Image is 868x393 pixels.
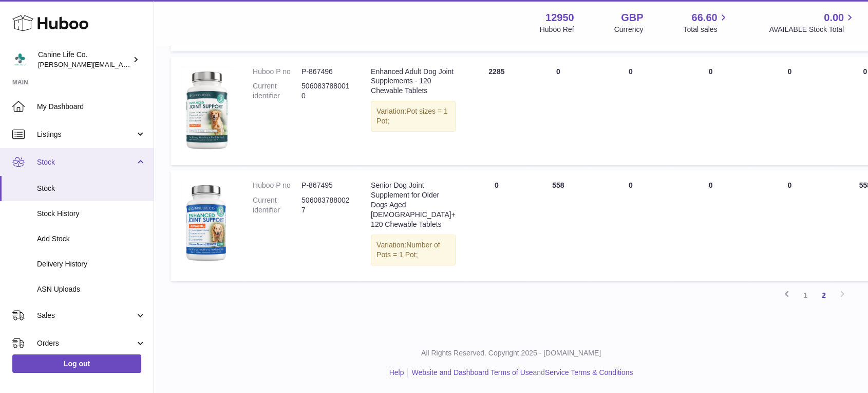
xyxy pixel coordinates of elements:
[614,25,644,34] div: Currency
[371,101,456,132] div: Variation:
[162,348,860,358] p: All Rights Reserved. Copyright 2025 - [DOMAIN_NAME]
[408,368,633,378] li: and
[301,181,350,190] dd: P-867495
[683,11,729,34] a: 66.60 Total sales
[683,25,729,34] span: Total sales
[12,354,141,373] a: Log out
[38,60,206,68] span: [PERSON_NAME][EMAIL_ADDRESS][DOMAIN_NAME]
[12,52,28,67] img: kevin@clsgltd.co.uk
[691,11,717,25] span: 66.60
[253,195,301,215] dt: Current identifier
[545,368,633,377] a: Service Terms & Conditions
[376,107,448,125] span: Pot sizes = 1 Pot;
[301,81,350,101] dd: 5060837880010
[37,234,146,244] span: Add Stock
[589,170,672,280] td: 0
[527,57,589,166] td: 0
[37,259,146,269] span: Delivery History
[181,181,232,263] img: product image
[371,67,456,96] div: Enhanced Adult Dog Joint Supplements - 120 Chewable Tablets
[389,368,404,377] a: Help
[787,67,791,76] span: 0
[672,57,749,166] td: 0
[253,181,301,190] dt: Huboo P no
[769,11,856,34] a: 0.00 AVAILABLE Stock Total
[301,195,350,215] dd: 5060837880027
[37,338,135,348] span: Orders
[527,170,589,280] td: 558
[672,170,749,280] td: 0
[815,286,833,305] a: 2
[37,102,146,112] span: My Dashboard
[796,286,815,305] a: 1
[466,170,527,280] td: 0
[301,67,350,77] dd: P-867496
[253,81,301,101] dt: Current identifier
[37,130,135,139] span: Listings
[540,25,574,34] div: Huboo Ref
[37,157,135,167] span: Stock
[545,11,574,25] strong: 12950
[253,67,301,77] dt: Huboo P no
[38,50,130,69] div: Canine Life Co.
[371,235,456,265] div: Variation:
[824,11,844,25] span: 0.00
[769,25,856,34] span: AVAILABLE Stock Total
[466,57,527,166] td: 2285
[621,11,643,25] strong: GBP
[37,209,146,219] span: Stock History
[371,181,456,229] div: Senior Dog Joint Supplement for Older Dogs Aged [DEMOGRAPHIC_DATA]+ 120 Chewable Tablets
[411,368,533,377] a: Website and Dashboard Terms of Use
[37,184,146,193] span: Stock
[37,311,135,320] span: Sales
[787,181,791,189] span: 0
[181,67,232,153] img: product image
[37,284,146,294] span: ASN Uploads
[589,57,672,166] td: 0
[376,241,440,259] span: Number of Pots = 1 Pot;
